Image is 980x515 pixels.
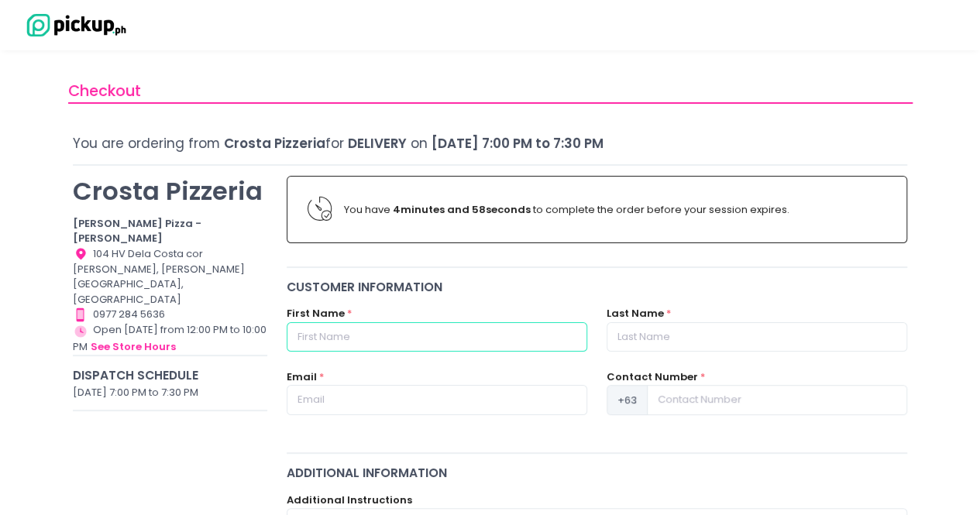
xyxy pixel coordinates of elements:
div: Dispatch Schedule [73,366,267,384]
div: Checkout [68,80,913,104]
span: Delivery [348,134,407,153]
div: You have to complete the order before your session expires. [344,202,886,218]
div: [DATE] 7:00 PM to 7:30 PM [73,385,267,400]
span: +63 [607,385,648,414]
div: Open [DATE] from 12:00 PM to 10:00 PM [73,322,267,355]
div: Customer Information [287,278,908,296]
div: You are ordering from for on [73,134,907,153]
label: Contact Number [607,369,698,385]
div: 104 HV Dela Costa cor [PERSON_NAME], [PERSON_NAME][GEOGRAPHIC_DATA], [GEOGRAPHIC_DATA] [73,246,267,307]
label: Email [287,369,317,385]
b: 4 minutes and 58 seconds [393,202,531,217]
button: see store hours [90,338,177,355]
span: [DATE] 7:00 PM to 7:30 PM [432,134,603,153]
p: Crosta Pizzeria [73,176,267,206]
div: Additional Information [287,464,908,482]
label: Last Name [607,306,664,321]
input: Email [287,385,587,414]
div: 0977 284 5636 [73,307,267,322]
label: First Name [287,306,345,321]
img: logo [19,12,128,39]
input: Contact Number [647,385,907,414]
span: Crosta Pizzeria [224,134,325,153]
label: Additional Instructions [287,493,412,508]
input: Last Name [607,322,907,352]
input: First Name [287,322,587,352]
b: [PERSON_NAME] Pizza - [PERSON_NAME] [73,216,201,246]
